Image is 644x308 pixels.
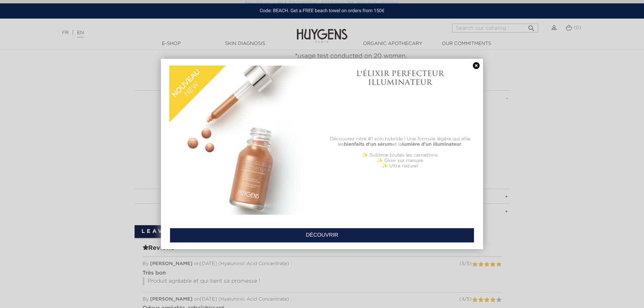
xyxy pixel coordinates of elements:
p: ✨ Glow sur mesure [326,158,475,163]
p: Découvrez nitre #1 soin hybride ! Une formule légère qui allie les et la . [326,136,475,147]
b: bienfaits d'un sérum [344,142,392,147]
a: DÉCOUVRIR [170,228,474,243]
b: lumière d'un illuminateur [402,142,461,147]
p: ✨ Ultra naturel [326,163,475,169]
p: ✨ Sublime toutes les carnations [326,152,475,158]
h1: L'ÉLIXIR PERFECTEUR ILLUMINATEUR [326,69,475,87]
